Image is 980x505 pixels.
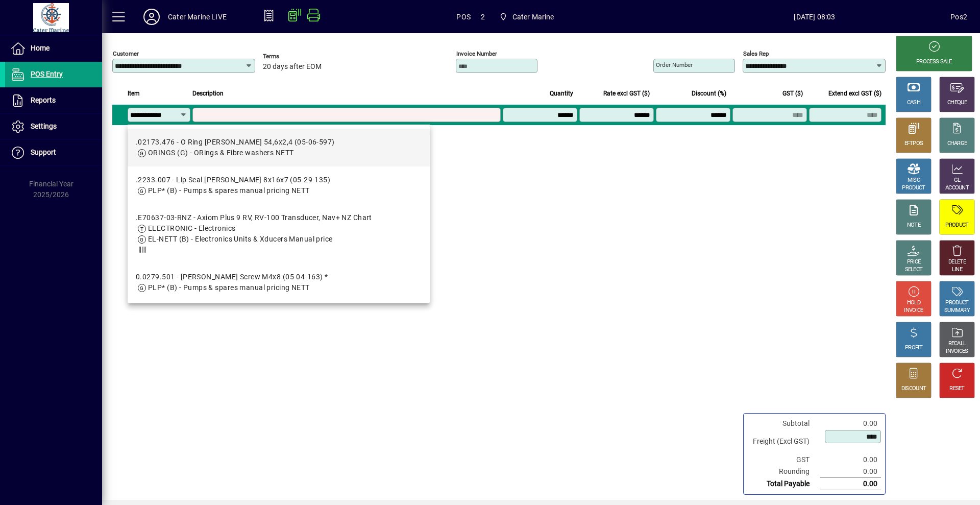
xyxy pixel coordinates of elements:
[743,50,769,57] mat-label: Sales rep
[128,166,430,204] mat-option: .2233.007 - Lip Seal Johnson 8x16x7 (05-29-135)
[31,148,56,156] span: Support
[136,272,328,282] div: 0.0279.501 - [PERSON_NAME] Screw M4x8 (05-04-163) *
[948,340,966,348] div: RECALL
[148,149,294,157] span: ORINGS (G) - ORings & Fibre washers NETT
[820,454,881,466] td: 0.00
[902,184,925,192] div: PRODUCT
[128,301,430,339] mat-option: 0.2172.142 - O Ring Johnson 90x2,5 (05-06-503)
[782,88,803,99] span: GST ($)
[656,61,693,68] mat-label: Order number
[916,58,952,66] div: PROCESS SALE
[263,63,322,71] span: 20 days after EOM
[945,222,968,229] div: PRODUCT
[128,88,140,99] span: Item
[907,299,920,307] div: HOLD
[947,99,967,107] div: CHEQUE
[904,140,923,148] div: EFTPOS
[945,299,968,307] div: PRODUCT
[907,222,920,229] div: NOTE
[947,140,967,148] div: CHARGE
[136,175,330,185] div: .2233.007 - Lip Seal [PERSON_NAME] 8x16x7 (05-29-135)
[820,478,881,490] td: 0.00
[128,129,430,166] mat-option: .02173.476 - O Ring Johnson 54,6x2,4 (05-06-597)
[907,258,921,266] div: PRICE
[954,177,961,184] div: GL
[944,307,970,315] div: SUMMARY
[148,235,333,243] span: EL-NETT (B) - Electronics Units & Xducers Manual price
[481,9,485,25] span: 2
[679,9,951,25] span: [DATE] 08:03
[905,266,923,274] div: SELECT
[946,348,968,355] div: INVOICES
[128,263,430,301] mat-option: 0.0279.501 - Johnson Screw M4x8 (05-04-163) *
[31,44,50,52] span: Home
[31,70,63,78] span: POS Entry
[5,140,102,165] a: Support
[456,50,497,57] mat-label: Invoice number
[692,88,726,99] span: Discount (%)
[148,283,310,292] span: PLP* (B) - Pumps & spares manual pricing NETT
[148,224,236,232] span: ELECTRONIC - Electronics
[192,88,224,99] span: Description
[31,122,57,130] span: Settings
[148,186,310,195] span: PLP* (B) - Pumps & spares manual pricing NETT
[820,466,881,478] td: 0.00
[136,137,335,148] div: .02173.476 - O Ring [PERSON_NAME] 54,6x2,4 (05-06-597)
[748,454,820,466] td: GST
[5,114,102,139] a: Settings
[952,266,962,274] div: LINE
[748,466,820,478] td: Rounding
[550,88,573,99] span: Quantity
[901,385,926,393] div: DISCOUNT
[456,9,471,25] span: POS
[949,385,965,393] div: RESET
[113,50,139,57] mat-label: Customer
[5,36,102,61] a: Home
[603,88,650,99] span: Rate excl GST ($)
[950,9,967,25] div: Pos2
[168,9,227,25] div: Cater Marine LIVE
[748,418,820,429] td: Subtotal
[948,258,966,266] div: DELETE
[748,478,820,490] td: Total Payable
[828,88,881,99] span: Extend excl GST ($)
[748,429,820,454] td: Freight (Excl GST)
[904,307,923,315] div: INVOICE
[820,418,881,429] td: 0.00
[5,88,102,113] a: Reports
[136,212,372,223] div: .E70637-03-RNZ - Axiom Plus 9 RV, RV-100 Transducer, Nav+ NZ Chart
[135,8,168,26] button: Profile
[905,344,922,352] div: PROFIT
[495,8,558,26] span: Cater Marine
[945,184,969,192] div: ACCOUNT
[512,9,554,25] span: Cater Marine
[128,204,430,263] mat-option: .E70637-03-RNZ - Axiom Plus 9 RV, RV-100 Transducer, Nav+ NZ Chart
[907,99,920,107] div: CASH
[908,177,920,184] div: MISC
[263,53,324,60] span: Terms
[31,96,56,104] span: Reports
